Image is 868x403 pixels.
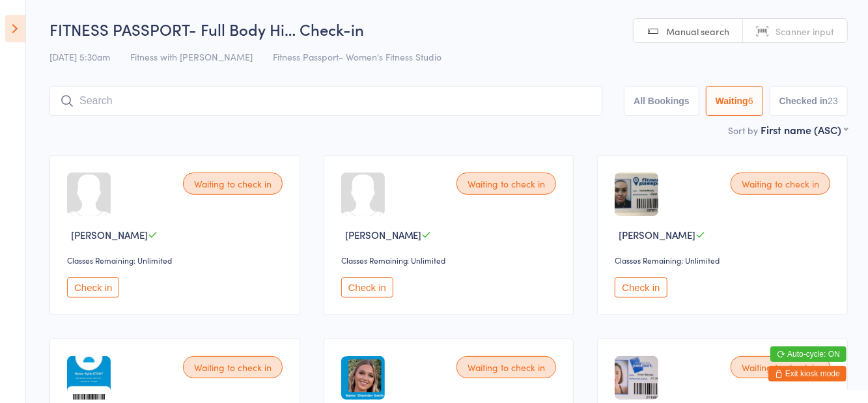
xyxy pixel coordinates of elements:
[341,255,561,266] div: Classes Remaining: Unlimited
[768,366,847,382] button: Exit kiosk mode
[615,356,658,400] img: image1683864500.png
[67,277,119,298] button: Check in
[731,173,830,195] div: Waiting to check in
[615,173,658,216] img: image1636518983.png
[456,173,556,195] div: Waiting to check in
[761,122,848,137] div: First name (ASC)
[130,50,253,63] span: Fitness with [PERSON_NAME]
[776,25,834,38] span: Scanner input
[770,346,847,362] button: Auto-cycle: ON
[731,356,830,378] div: Waiting to check in
[71,228,148,242] span: [PERSON_NAME]
[748,96,753,106] div: 6
[828,96,838,106] div: 23
[183,173,283,195] div: Waiting to check in
[706,86,763,116] button: Waiting6
[341,277,393,298] button: Check in
[624,86,699,116] button: All Bookings
[345,228,422,242] span: [PERSON_NAME]
[619,228,695,242] span: [PERSON_NAME]
[615,255,834,266] div: Classes Remaining: Unlimited
[770,86,848,116] button: Checked in23
[49,50,110,63] span: [DATE] 5:30am
[456,356,556,378] div: Waiting to check in
[49,18,848,40] h2: FITNESS PASSPORT- Full Body Hi… Check-in
[273,50,441,63] span: Fitness Passport- Women's Fitness Studio
[183,356,283,378] div: Waiting to check in
[67,255,287,266] div: Classes Remaining: Unlimited
[728,124,758,137] label: Sort by
[666,25,729,38] span: Manual search
[49,86,602,116] input: Search
[341,356,385,400] img: image1724636272.png
[67,356,111,400] img: image1738148763.png
[615,277,667,298] button: Check in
